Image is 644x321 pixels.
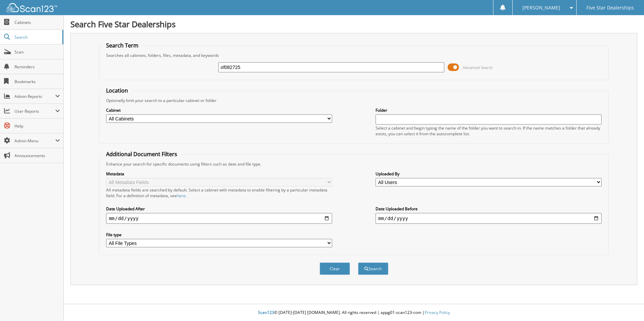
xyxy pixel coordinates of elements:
[14,49,60,55] span: Scan
[103,161,605,167] div: Enhance your search for specific documents using filters such as date and file type.
[106,171,332,177] label: Metadata
[103,52,605,58] div: Searches all cabinets, folders, files, metadata, and keywords
[64,305,644,321] div: © [DATE]-[DATE] [DOMAIN_NAME]. All rights reserved | appg01-scan123-com |
[14,64,60,70] span: Reminders
[376,213,602,224] input: end
[14,79,60,84] span: Bookmarks
[258,310,274,315] span: Scan123
[463,65,493,70] span: Advanced Search
[103,150,181,158] legend: Additional Document Filters
[14,138,55,144] span: Admin Menu
[106,107,332,113] label: Cabinet
[103,87,131,94] legend: Location
[14,123,60,129] span: Help
[14,94,55,99] span: Admin Reports
[358,262,388,275] button: Search
[7,3,57,12] img: scan123-logo-white.svg
[70,19,637,30] h1: Search Five Star Dealerships
[14,20,60,25] span: Cabinets
[610,289,644,321] iframe: Chat Widget
[106,206,332,212] label: Date Uploaded After
[586,6,634,10] span: Five Star Dealerships
[103,98,605,103] div: Optionally limit your search to a particular cabinet or folder
[14,34,59,40] span: Search
[376,107,602,113] label: Folder
[376,206,602,212] label: Date Uploaded Before
[522,6,560,10] span: [PERSON_NAME]
[103,42,142,49] legend: Search Term
[320,262,350,275] button: Clear
[376,125,602,137] div: Select a cabinet and begin typing the name of the folder you want to search in. If the name match...
[177,193,186,199] a: here
[106,187,332,199] div: All metadata fields are searched by default. Select a cabinet with metadata to enable filtering b...
[14,108,55,114] span: User Reports
[376,171,602,177] label: Uploaded By
[425,310,450,315] a: Privacy Policy
[106,232,332,238] label: File type
[106,213,332,224] input: start
[14,153,60,158] span: Announcements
